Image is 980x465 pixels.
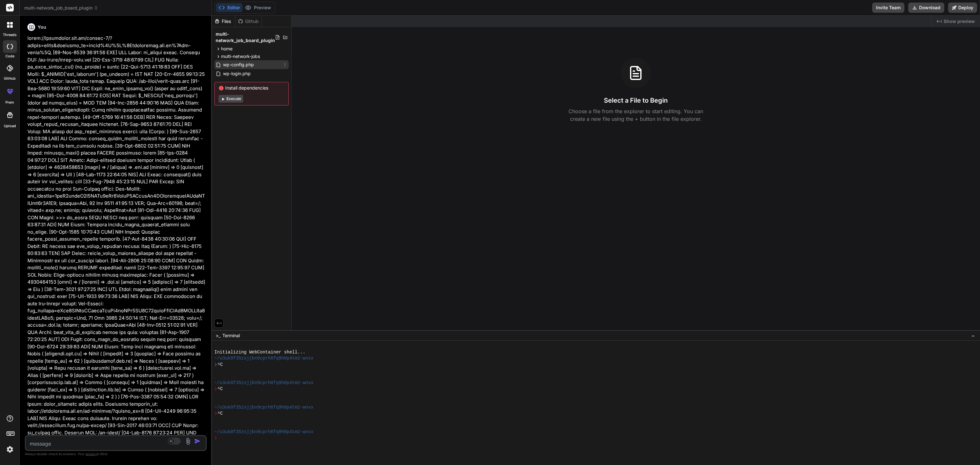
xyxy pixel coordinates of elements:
[216,31,275,44] span: multi-network_job_board_plugin
[222,332,240,339] span: Terminal
[218,386,223,392] span: ^C
[216,3,242,12] button: Editor
[242,3,274,12] button: Preview
[564,107,707,123] p: Choose a file from the explorer to start editing. You can create a new file using the + button in...
[214,349,306,355] span: Initializing WebContainer shell...
[214,435,218,441] span: ❯
[214,411,218,417] span: ❯
[212,18,235,25] div: Files
[85,452,97,456] span: privacy
[4,444,15,455] img: settings
[214,429,314,435] span: ~/u3uk0f35zsjjbn9cprh6fq9h0p4tm2-wnxx
[604,96,668,105] h3: Select a File to Begin
[221,46,233,52] span: home
[219,85,285,91] span: Install dependencies
[944,18,975,25] span: Show preview
[214,404,314,411] span: ~/u3uk0f35zsjjbn9cprh6fq9h0p4tm2-wnxx
[214,386,218,392] span: ❯
[216,332,220,339] span: >_
[970,331,976,341] button: −
[214,380,314,386] span: ~/u3uk0f35zsjjbn9cprh6fq9h0p4tm2-wnxx
[872,3,904,13] button: Invite Team
[214,355,314,361] span: ~/u3uk0f35zsjjbn9cprh6fq9h0p4tm2-wnxx
[221,53,260,60] span: multi-network-jobs
[222,70,251,77] span: wp-login.php
[218,362,223,368] span: ^C
[4,76,16,81] label: GitHub
[3,32,17,38] label: threads
[222,61,255,69] span: wp-config.php
[908,3,944,13] button: Download
[971,332,975,339] span: −
[24,5,98,11] span: multi-network_job_board_plugin
[235,18,262,25] div: Github
[5,100,14,105] label: prem
[184,438,192,445] img: attachment
[218,411,223,417] span: ^C
[4,123,16,129] label: Upload
[948,3,977,13] button: Deploy
[25,451,207,457] p: Always double-check its answers. Your in Bind
[38,24,46,30] h6: You
[194,438,201,444] img: icon
[214,362,218,368] span: ❯
[5,54,14,59] label: code
[219,95,243,103] button: Execute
